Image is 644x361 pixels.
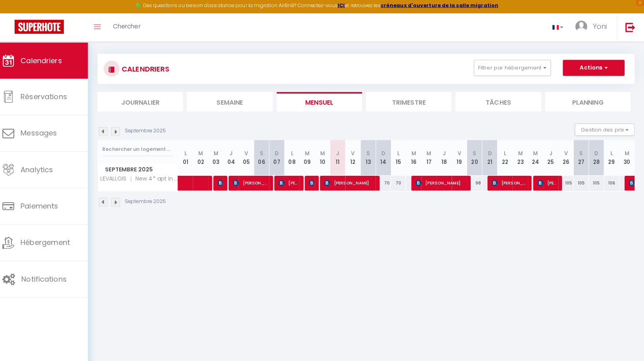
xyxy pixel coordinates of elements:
[560,140,575,175] th: 26
[379,140,394,175] th: 14
[115,15,154,43] a: Chercher
[394,175,409,190] div: 70
[384,4,500,11] a: créneaux d'ouverture de la salle migration
[409,140,424,175] th: 16
[24,22,72,36] img: Super Booking
[30,200,67,210] span: Paiements
[580,150,584,157] abbr: S
[539,175,559,190] span: [PERSON_NAME]
[605,140,620,175] th: 29
[494,175,529,190] span: [PERSON_NAME]
[265,150,269,157] abbr: S
[475,150,479,157] abbr: S
[565,150,569,157] abbr: V
[120,24,148,32] span: Chercher
[484,140,499,175] th: 21
[220,150,224,157] abbr: M
[570,15,617,43] a: ... Yoni
[274,140,289,175] th: 07
[535,150,539,157] abbr: M
[199,140,214,175] th: 02
[575,140,590,175] th: 27
[576,23,588,34] img: ...
[454,140,469,175] th: 19
[280,150,284,157] abbr: D
[514,140,529,175] th: 23
[611,150,613,157] abbr: L
[439,140,454,175] th: 18
[576,124,635,136] button: Gestion des prix
[205,150,209,157] abbr: M
[625,24,635,34] img: logout
[325,150,329,157] abbr: M
[490,150,494,157] abbr: D
[6,3,30,27] button: Ouvrir le widget de chat LiveChat
[193,93,278,112] li: Semaine
[415,150,419,157] abbr: M
[30,92,75,102] span: Réservations
[379,175,394,190] div: 70
[259,140,274,175] th: 06
[185,140,200,175] th: 01
[284,175,304,190] span: [PERSON_NAME]
[30,164,62,174] span: Analytics
[620,140,635,175] th: 30
[30,272,75,282] span: Notifications
[30,57,70,67] span: Calendriers
[546,93,631,112] li: Planning
[458,93,542,112] li: Tâches
[625,150,629,157] abbr: M
[238,175,274,190] span: [PERSON_NAME]
[593,23,607,33] span: Yoni
[550,150,554,157] abbr: J
[560,175,575,190] div: 105
[127,61,176,79] h3: CALENDRIERS
[529,140,544,175] th: 24
[355,150,359,157] abbr: V
[445,150,449,157] abbr: J
[419,175,469,190] span: [PERSON_NAME]
[506,150,508,157] abbr: L
[575,175,590,190] div: 105
[364,140,379,175] th: 13
[304,140,319,175] th: 09
[250,150,254,157] abbr: V
[106,164,184,175] span: Septembre 2025
[342,4,349,11] a: ICI
[424,140,439,175] th: 17
[469,140,484,175] th: 20
[590,140,605,175] th: 28
[334,140,349,175] th: 11
[282,93,366,112] li: Mensuel
[107,175,186,181] span: LEVALLOIS ｜ New 4* apt in [GEOGRAPHIC_DATA] – near [GEOGRAPHIC_DATA]
[30,128,66,138] span: Messages
[401,150,403,157] abbr: L
[460,150,464,157] abbr: V
[469,175,484,190] div: 98
[105,93,190,112] li: Journalier
[235,150,238,157] abbr: J
[214,140,229,175] th: 03
[30,236,78,246] span: Hébergement
[329,175,379,190] span: [PERSON_NAME]
[430,150,434,157] abbr: M
[132,197,173,205] p: Septembre 2025
[229,140,244,175] th: 04
[110,142,180,156] input: Rechercher un logement...
[319,140,334,175] th: 10
[191,150,193,157] abbr: L
[394,140,409,175] th: 15
[244,140,259,175] th: 05
[310,150,314,157] abbr: M
[544,140,560,175] th: 25
[370,150,374,157] abbr: S
[605,175,620,190] div: 106
[590,175,605,190] div: 105
[520,150,524,157] abbr: M
[499,140,514,175] th: 22
[314,175,319,190] span: [PERSON_NAME]
[132,128,173,135] p: Septembre 2025
[564,61,625,77] button: Actions
[476,61,552,77] button: Filtrer par hébergement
